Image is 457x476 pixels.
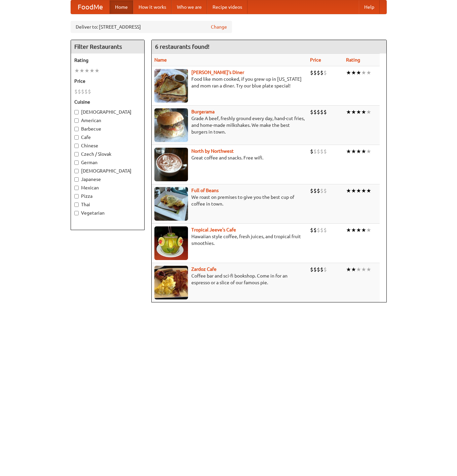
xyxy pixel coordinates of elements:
[359,0,380,14] a: Help
[154,76,305,89] p: Food like mom cooked, if you grew up in [US_STATE] and mom ran a diner. Try our blue plate special!
[346,187,351,194] li: ★
[317,266,320,273] li: $
[356,108,361,116] li: ★
[94,67,100,74] li: ★
[351,69,356,76] li: ★
[74,152,79,156] input: Czech / Slovak
[320,266,323,273] li: $
[323,226,327,234] li: $
[366,69,371,76] li: ★
[207,0,247,14] a: Recipe videos
[366,266,371,273] li: ★
[361,226,366,234] li: ★
[356,266,361,273] li: ★
[74,142,141,149] label: Chinese
[154,272,305,286] p: Coffee bar and sci-fi bookshop. Come in for an espresso or a slice of our famous pie.
[191,188,219,193] b: Full of Beans
[320,226,323,234] li: $
[74,67,79,74] li: ★
[88,88,91,95] li: $
[79,67,84,74] li: ★
[154,148,188,181] img: north.jpg
[310,57,321,63] a: Price
[74,78,141,84] h5: Price
[155,43,210,50] ng-pluralize: 6 restaurants found!
[81,88,84,95] li: $
[310,187,313,194] li: $
[351,108,356,116] li: ★
[317,148,320,155] li: $
[313,187,317,194] li: $
[313,108,317,116] li: $
[74,118,79,123] input: American
[74,125,141,132] label: Barbecue
[323,187,327,194] li: $
[313,266,317,273] li: $
[74,117,141,124] label: American
[323,69,327,76] li: $
[346,226,351,234] li: ★
[154,226,188,260] img: jeeves.jpg
[351,226,356,234] li: ★
[361,266,366,273] li: ★
[366,108,371,116] li: ★
[154,266,188,299] img: zardoz.jpg
[74,194,79,198] input: Pizza
[310,108,313,116] li: $
[154,187,188,221] img: beans.jpg
[74,127,79,131] input: Barbecue
[313,69,317,76] li: $
[74,134,141,141] label: Cafe
[317,187,320,194] li: $
[323,266,327,273] li: $
[211,24,227,30] a: Change
[366,148,371,155] li: ★
[317,69,320,76] li: $
[74,193,141,199] label: Pizza
[191,148,234,154] b: North by Northwest
[74,144,79,148] input: Chinese
[84,88,88,95] li: $
[74,135,79,140] input: Cafe
[74,203,79,207] input: Thai
[346,148,351,155] li: ★
[310,226,313,234] li: $
[320,108,323,116] li: $
[74,57,141,64] h5: Rating
[74,110,79,114] input: [DEMOGRAPHIC_DATA]
[191,227,236,232] a: Tropical Jeeve's Cafe
[74,184,141,191] label: Mexican
[320,69,323,76] li: $
[310,148,313,155] li: $
[346,69,351,76] li: ★
[154,57,167,63] a: Name
[71,21,232,33] div: Deliver to: [STREET_ADDRESS]
[361,69,366,76] li: ★
[313,148,317,155] li: $
[74,186,79,190] input: Mexican
[361,187,366,194] li: ★
[310,69,313,76] li: $
[351,148,356,155] li: ★
[74,176,141,183] label: Japanese
[74,109,141,115] label: [DEMOGRAPHIC_DATA]
[154,233,305,247] p: Hawaiian style coffee, fresh juices, and tropical fruit smoothies.
[317,226,320,234] li: $
[172,0,207,14] a: Who we are
[356,69,361,76] li: ★
[351,187,356,194] li: ★
[323,148,327,155] li: $
[323,108,327,116] li: $
[320,187,323,194] li: $
[361,148,366,155] li: ★
[191,266,217,272] b: Zardoz Cafe
[154,154,305,161] p: Great coffee and snacks. Free wifi.
[89,67,94,74] li: ★
[366,187,371,194] li: ★
[191,70,244,75] a: [PERSON_NAME]'s Diner
[71,40,144,53] h4: Filter Restaurants
[74,177,79,182] input: Japanese
[74,88,78,95] li: $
